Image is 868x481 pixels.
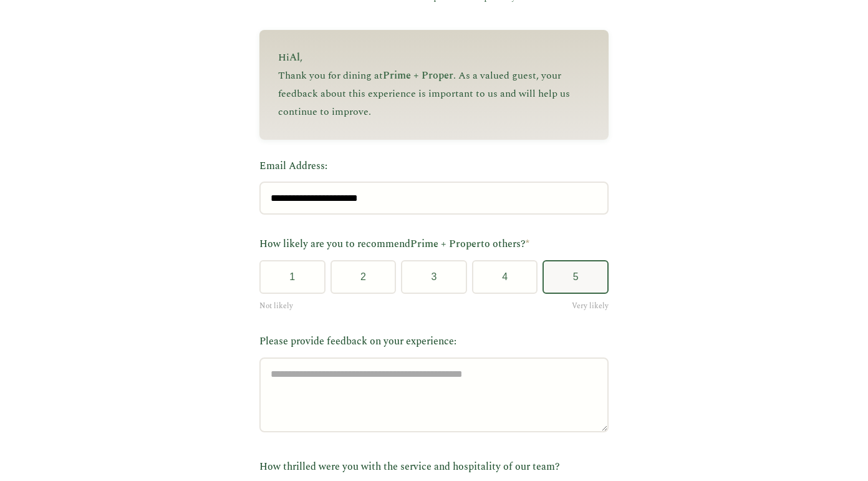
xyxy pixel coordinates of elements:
button: 2 [330,260,397,294]
label: Please provide feedback on your experience: [259,334,609,350]
button: 4 [472,260,538,294]
span: Al [289,50,300,65]
label: How thrilled were you with the service and hospitality of our team? [259,459,609,475]
button: 1 [259,260,325,294]
label: Email Address: [259,158,609,175]
span: Prime + Proper [410,236,481,251]
p: Hi , [278,49,590,67]
span: Not likely [259,300,293,312]
span: Very likely [572,300,609,312]
button: 5 [542,260,609,294]
button: 3 [401,260,467,294]
p: Thank you for dining at . As a valued guest, your feedback about this experience is important to ... [278,67,590,120]
span: Prime + Proper [383,68,453,83]
label: How likely are you to recommend to others? [259,236,609,253]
